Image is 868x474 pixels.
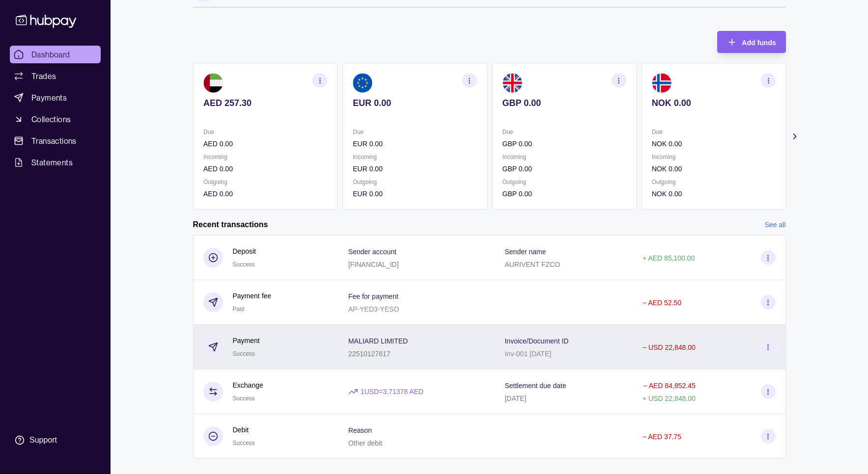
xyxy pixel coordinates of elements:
p: AED 0.00 [203,163,327,174]
p: 1 USD = 3.71378 AED [361,386,423,397]
p: [DATE] [504,395,526,402]
span: Success [233,395,255,402]
a: Support [10,430,101,450]
p: GBP 0.00 [502,188,626,199]
p: GBP 0.00 [502,138,626,149]
a: Trades [10,67,101,85]
a: Statements [10,154,101,171]
p: EUR 0.00 [353,138,476,149]
img: ae [203,73,223,93]
p: AURIVENT FZCO [504,261,560,268]
p: GBP 0.00 [502,98,626,108]
img: gb [502,73,522,93]
span: Add funds [742,39,776,47]
h2: Recent transactions [193,219,268,230]
p: GBP 0.00 [502,163,626,174]
span: Statements [31,157,73,168]
a: See all [765,219,786,230]
p: AED 0.00 [203,188,327,199]
span: Dashboard [31,49,70,60]
span: Transactions [31,135,77,147]
p: NOK 0.00 [651,188,775,199]
p: Inv-001 [DATE] [504,350,551,358]
p: Reason [348,426,372,434]
p: Outgoing [203,177,327,187]
p: AED 0.00 [203,138,327,149]
a: Transactions [10,132,101,150]
p: Payment [233,335,260,346]
p: Incoming [651,152,775,162]
p: AED 257.30 [203,98,327,108]
p: Invoice/Document ID [504,337,568,345]
img: no [651,73,671,93]
p: − AED 84,852.45 [643,382,695,390]
p: Due [502,127,626,137]
p: MALIARD LIMITED [348,337,408,345]
p: [FINANCIAL_ID] [348,261,399,268]
p: EUR 0.00 [353,188,476,199]
p: Sender account [348,248,396,256]
span: Trades [31,70,56,82]
p: Other debit [348,439,382,447]
p: NOK 0.00 [651,98,775,108]
p: Deposit [233,246,256,257]
p: AP-YED3-YESO [348,305,399,313]
span: Paid [233,306,245,313]
a: Collections [10,110,101,128]
p: EUR 0.00 [353,163,476,174]
p: 22510127617 [348,350,391,358]
span: Success [233,440,255,447]
span: Success [233,261,255,268]
p: Fee for payment [348,292,398,300]
p: − USD 22,848.00 [643,343,696,351]
p: Sender name [504,248,546,256]
p: Exchange [233,380,263,391]
p: Outgoing [502,177,626,187]
p: Due [353,127,476,137]
p: Due [651,127,775,137]
img: eu [353,73,372,93]
p: NOK 0.00 [651,163,775,174]
span: Payments [31,92,67,104]
p: + USD 22,848.00 [643,395,696,402]
p: − AED 52.50 [643,299,681,307]
p: Payment fee [233,290,272,301]
p: + AED 85,100.00 [643,254,695,262]
p: NOK 0.00 [651,138,775,149]
div: Support [29,435,57,446]
a: Dashboard [10,46,101,63]
span: Collections [31,113,71,125]
p: Incoming [203,152,327,162]
p: − AED 37.75 [643,433,681,441]
p: Settlement due date [504,382,566,390]
p: Due [203,127,327,137]
a: Payments [10,89,101,106]
p: Outgoing [353,177,476,187]
p: EUR 0.00 [353,98,476,108]
p: Incoming [502,152,626,162]
p: Outgoing [651,177,775,187]
span: Success [233,350,255,357]
p: Debit [233,424,255,435]
button: Add funds [717,31,785,53]
p: Incoming [353,152,476,162]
